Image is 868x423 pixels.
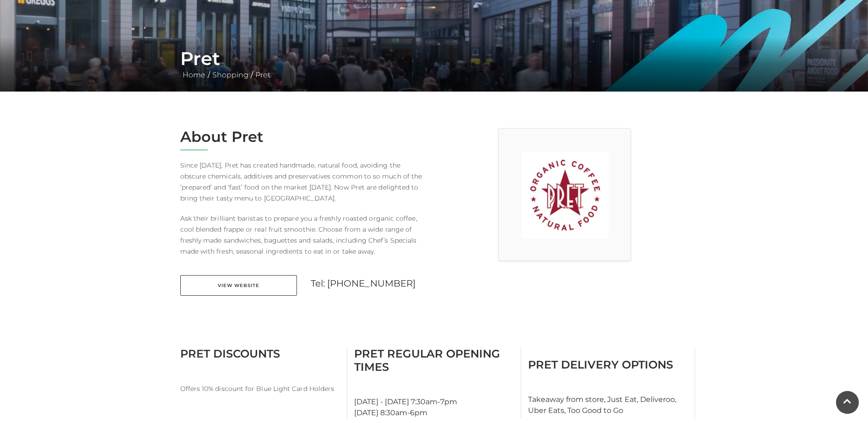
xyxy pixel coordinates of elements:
[180,48,688,70] h1: Pret
[180,347,340,360] h3: Pret Discounts
[180,160,427,204] p: Since [DATE], Pret has created handmade, natural food, avoiding the obscure chemicals, additives ...
[347,347,521,418] div: [DATE] - [DATE] 7:30am-7pm [DATE] 8:30am-6pm
[521,347,695,418] div: Takeaway from store, Just Eat, Deliveroo, Uber Eats, Too Good to Go
[210,70,251,79] a: Shopping
[180,383,340,394] p: Offers 10% discount for Blue Light Card Holders
[180,213,427,257] p: Ask their brilliant baristas to prepare you a freshly roasted organic coffee, cool blended frappe...
[173,48,695,81] div: / /
[180,70,208,79] a: Home
[528,358,688,371] h3: Pret Delivery Options
[354,347,514,374] h3: Pret Regular Opening Times
[311,278,416,289] a: Tel: [PHONE_NUMBER]
[180,275,297,296] a: View Website
[180,128,427,146] h2: About Pret
[253,70,273,79] a: Pret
